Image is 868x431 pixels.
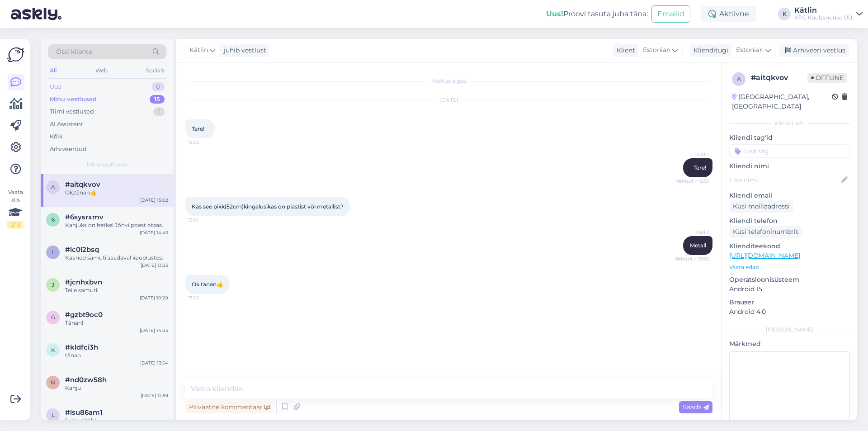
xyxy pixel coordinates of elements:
div: Vaata siia [7,188,24,229]
div: 1 [153,107,165,116]
span: Tere! [693,164,706,171]
div: Vestlus algas [185,77,712,85]
div: [DATE] 10:20 [140,294,168,301]
div: Arhiveeritud [50,145,87,154]
span: l [52,249,55,256]
a: [URL][DOMAIN_NAME] [729,251,800,260]
div: [DATE] 15:02 [140,197,168,204]
div: Tänan! [65,319,168,327]
div: Küsi meiliaadressi [729,200,793,213]
span: Saada [683,403,709,411]
div: Küsi telefoninumbrit [729,226,802,238]
div: [DATE] 14:03 [140,327,168,334]
div: Teile samuti! [65,286,168,294]
div: 2 / 3 [7,221,24,229]
span: g [51,314,55,321]
span: #aitqkvov [65,180,100,189]
div: Kahjuks on hetkel Jõhvi poest otsas. [65,221,168,229]
span: Estonian [736,45,764,55]
span: Otsi kliente [56,47,92,57]
div: # aitqkvov [751,72,807,83]
div: Selge aitäh! [65,417,168,425]
div: KPG Kaubanduse OÜ [794,14,853,21]
span: Kätlin [676,151,710,158]
span: a [51,184,55,190]
span: 15:02 [188,294,222,301]
div: Proovi tasuta juba täna: [546,9,648,19]
div: AI Assistent [50,120,83,129]
span: Offline [807,73,847,83]
span: k [51,346,55,353]
div: Aktiivne [701,6,756,22]
div: Kliendi info [729,119,850,128]
span: Kätlin [189,45,208,55]
div: Kaaned samuti saadaval kauplustes. [65,254,168,262]
div: 0 [151,82,165,91]
div: Klient [613,46,635,55]
div: [DATE] 12:59 [141,392,168,399]
span: #kldfci3h [65,343,98,351]
div: tänan [65,351,168,360]
div: [DATE] 13:33 [141,262,168,269]
span: #gzbt9oc0 [65,311,103,319]
span: Ok,tänan👍 [192,281,223,288]
span: Minu vestlused [87,161,127,169]
p: Vaata edasi ... [729,263,850,271]
p: Märkmed [729,339,850,349]
span: Nähtud ✓ 15:01 [675,178,710,185]
p: Kliendi tag'id [729,133,850,142]
span: #nd0zw58h [65,376,107,384]
p: Kliendi nimi [729,161,850,171]
div: Socials [144,65,166,76]
span: #jcnhxbvn [65,278,102,286]
span: a [737,76,741,82]
button: Emailid [651,5,690,23]
div: Tiimi vestlused [50,107,94,116]
div: Uus [50,82,61,91]
p: Operatsioonisüsteem [729,275,850,284]
span: #lc0l2bsq [65,246,99,254]
div: Kõik [50,132,63,141]
span: j [52,281,54,288]
div: [DATE] [185,96,712,104]
p: Brauser [729,298,850,307]
div: Arhiveeri vestlus [779,44,849,57]
span: Nähtud ✓ 15:02 [675,256,710,262]
div: juhib vestlust [220,46,266,55]
span: Tere! [192,125,204,132]
div: 15 [150,95,165,104]
div: All [48,65,58,76]
b: Uus! [546,9,563,18]
span: 6 [52,216,55,223]
div: Web [94,65,109,76]
span: Kas see pikk(52cm)kingalusikas on plastist või metallist? [192,203,344,210]
p: Android 4.0 [729,307,850,317]
span: n [51,379,55,386]
div: Kahju [65,384,168,392]
div: Privaatne kommentaar [185,401,274,413]
div: Kätlin [794,7,853,14]
div: [GEOGRAPHIC_DATA], [GEOGRAPHIC_DATA] [732,92,832,111]
img: Askly Logo [7,46,24,63]
div: Minu vestlused [50,95,97,104]
span: #6sysrxmv [65,213,104,221]
span: Kätlin [676,229,710,236]
p: Kliendi telefon [729,216,850,226]
div: [DATE] 14:45 [140,229,168,236]
span: Metall [690,242,706,249]
div: Klienditugi [690,46,728,55]
p: Klienditeekond [729,242,850,251]
a: KätlinKPG Kaubanduse OÜ [794,7,863,21]
div: Ok,tänan👍 [65,189,168,197]
div: K [778,8,791,20]
span: 15:01 [188,217,222,223]
p: Android 15 [729,284,850,294]
span: Estonian [643,45,670,55]
span: 15:00 [188,139,222,146]
span: #lsu86am1 [65,408,103,417]
span: l [52,412,55,418]
input: Lisa tag [729,144,850,158]
input: Lisa nimi [730,175,840,185]
p: Kliendi email [729,191,850,200]
div: [PERSON_NAME] [729,326,850,334]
